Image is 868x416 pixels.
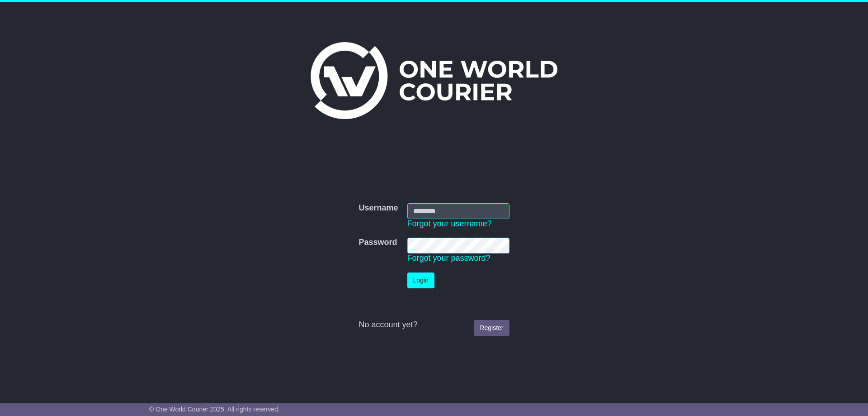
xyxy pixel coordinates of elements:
a: Forgot your username? [407,219,492,228]
span: © One World Courier 2025. All rights reserved. [149,406,280,413]
img: One World [311,42,557,119]
div: No account yet? [359,320,509,330]
a: Register [474,320,509,336]
label: Password [359,238,397,248]
a: Forgot your password? [407,253,491,263]
label: Username [359,203,398,213]
button: Login [407,273,434,288]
